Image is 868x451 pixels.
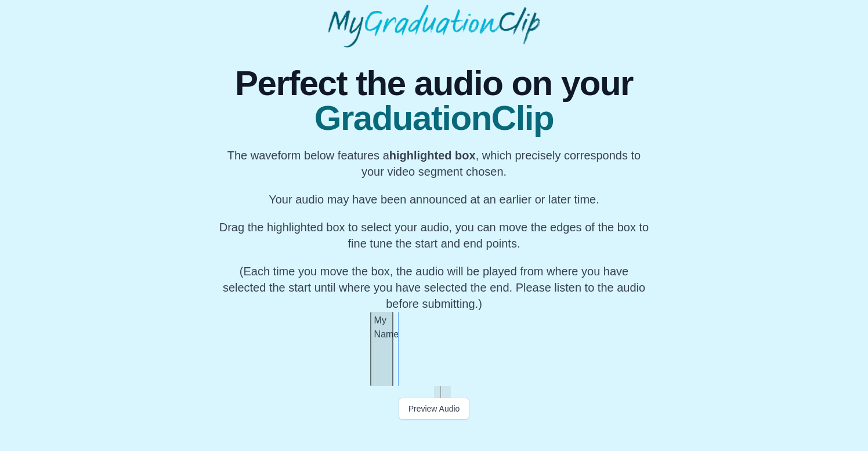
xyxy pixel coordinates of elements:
[217,263,651,312] p: (Each time you move the box, the audio will be played from where you have selected the start unti...
[217,147,651,180] p: The waveform below features a , which precisely corresponds to your video segment chosen.
[217,219,651,252] p: Drag the highlighted box to select your audio, you can move the edges of the box to fine tune the...
[217,66,651,101] span: Perfect the audio on your
[389,149,476,162] b: highlighted box
[217,101,651,136] span: GraduationClip
[399,398,470,420] button: Preview Audio
[217,191,651,208] p: Your audio may have been announced at an earlier or later time.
